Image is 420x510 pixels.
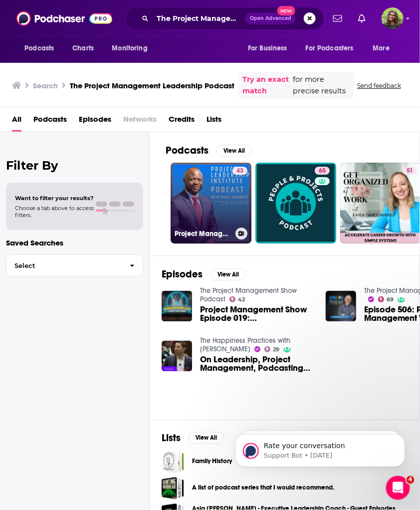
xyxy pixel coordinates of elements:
span: Choose a tab above to access filters. [15,205,94,219]
a: Try an exact match [242,74,291,97]
a: Episodes [79,111,111,132]
div: Search podcasts, credits, & more... [125,7,324,30]
a: 42 [229,296,245,302]
span: 42 [238,297,245,302]
button: open menu [299,39,368,58]
span: Want to filter your results? [15,195,94,202]
a: On Leadership, Project Management, Podcasting and More with Andy Kaufman [200,355,314,372]
a: 43 [232,167,247,175]
h2: Podcasts [166,144,209,157]
button: Send feedback [354,81,404,90]
a: 43Project Management & Leadership - Life After the PMP Exam [171,163,251,244]
span: Monitoring [112,41,147,55]
a: ListsView All [162,432,224,445]
p: Saved Searches [6,238,143,248]
img: Episode 506: Project Management Volunteering as a Leadership Career Boost [326,291,356,321]
h2: Episodes [162,268,203,280]
span: On Leadership, Project Management, Podcasting and More with [PERSON_NAME] [200,355,314,372]
a: All [12,111,21,132]
button: open menu [105,39,160,58]
button: View All [216,145,252,157]
img: Project Management Show Episode 019: Susanne Madsen - Understanding the Differences Between Proje... [162,291,192,321]
span: 29 [273,347,279,352]
span: New [277,6,295,15]
a: Charts [66,39,100,58]
iframe: Intercom notifications message [220,413,420,483]
span: 69 [387,297,394,302]
span: For Podcasters [306,41,354,55]
a: Podcasts [33,111,67,132]
span: 51 [407,166,413,176]
span: For Business [248,41,287,55]
a: Show notifications dropdown [329,10,346,27]
a: The Happiness Practices with Phil Gerbyshak [200,336,290,353]
img: User Profile [382,7,404,29]
h3: Project Management & Leadership - Life After the PMP Exam [175,230,231,238]
span: Logged in as reagan34226 [382,7,404,29]
button: open menu [366,39,403,58]
a: Show notifications dropdown [354,10,370,27]
input: Search podcasts, credits, & more... [153,10,245,26]
img: On Leadership, Project Management, Podcasting and More with Andy Kaufman [162,341,192,371]
button: View All [210,268,246,280]
a: Project Management Show Episode 019: Susanne Madsen - Understanding the Differences Between Proje... [200,305,314,322]
span: Networks [123,111,157,132]
span: 43 [236,166,243,176]
a: 65 [315,167,330,175]
h2: Lists [162,432,181,445]
a: 65 [255,163,336,244]
span: Podcasts [24,41,54,55]
span: Select [6,262,122,269]
span: for more precise results [293,74,350,97]
img: Podchaser - Follow, Share and Rate Podcasts [16,9,112,28]
a: 51 [403,167,417,175]
a: 29 [264,346,280,352]
span: Project Management Show Episode 019: [PERSON_NAME] - Understanding the Differences Between Projec... [200,305,314,322]
a: A list of podcast series that I would recommend. [192,483,334,494]
a: PodcastsView All [166,144,252,157]
iframe: Intercom live chat [386,476,410,500]
span: 65 [319,166,326,176]
span: More [373,41,390,55]
a: Lists [207,111,221,132]
span: Open Advanced [250,16,291,21]
a: Family History [192,456,232,467]
a: Credits [169,111,195,132]
a: The Project Management Show Podcast [200,286,297,303]
span: 4 [407,476,415,484]
button: Select [6,255,143,277]
a: 69 [378,296,394,302]
button: Show profile menu [382,7,404,29]
h2: Filter By [6,158,143,173]
button: open menu [241,39,300,58]
button: open menu [17,39,67,58]
a: Family History [162,451,184,473]
h3: Search [33,81,58,90]
span: Charts [72,41,94,55]
button: Open AdvancedNew [245,12,296,24]
h3: The Project Management Leadership Podcast [70,81,234,90]
a: A list of podcast series that I would recommend. [162,477,184,500]
a: EpisodesView All [162,268,246,280]
button: View All [189,432,224,444]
